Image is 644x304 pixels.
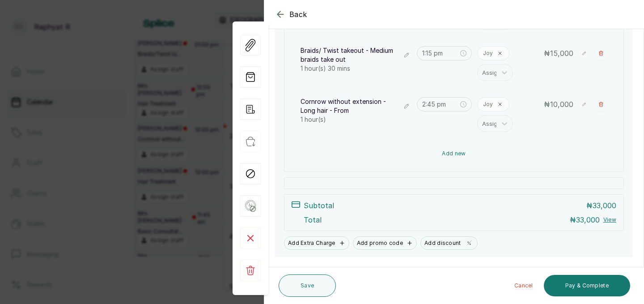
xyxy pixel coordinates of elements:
[507,275,540,296] button: Cancel
[603,216,616,223] button: View
[544,99,573,110] p: ₦
[353,236,417,250] button: Add promo code
[301,97,396,115] p: Cornrow without extension - Long hair - From
[544,275,630,296] button: Pay & Complete
[420,236,478,250] button: Add discount
[284,236,349,250] button: Add Extra Charge
[279,274,336,297] button: Save
[289,9,307,20] span: Back
[301,46,396,64] p: Braids/ Twist takeout - Medium braids take out
[576,215,600,224] span: 33,000
[275,9,307,20] button: Back
[586,200,616,211] p: ₦
[550,100,573,109] span: 10,000
[593,201,616,210] span: 33,000
[304,214,322,225] p: Total
[483,101,493,108] p: Joy
[570,214,600,225] p: ₦
[301,64,411,73] p: 1 hour(s) 30 mins
[301,115,411,124] p: 1 hour(s)
[304,200,334,211] p: Subtotal
[422,48,459,58] input: Select time
[293,143,614,164] button: Add new
[422,99,459,109] input: Select time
